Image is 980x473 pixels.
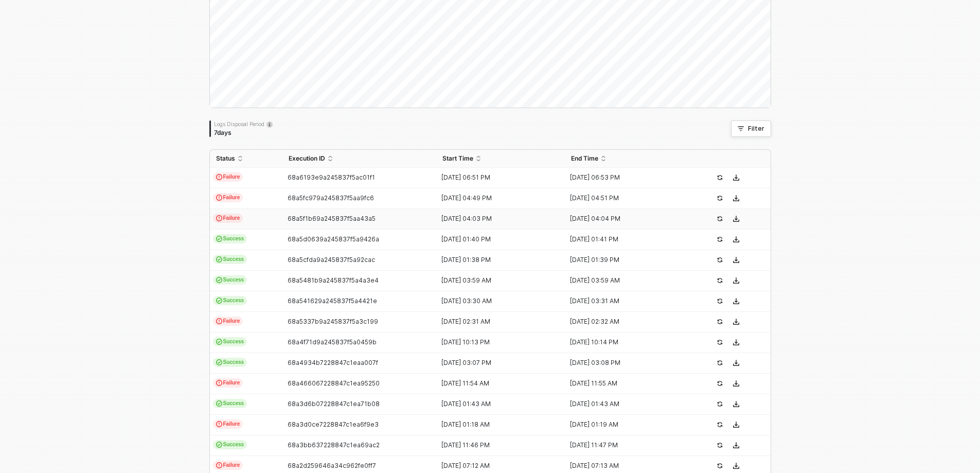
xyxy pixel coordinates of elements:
span: icon-success-page [717,277,723,284]
span: Failure [213,419,243,429]
span: Start Time [442,154,473,163]
span: icon-download [733,339,739,345]
span: Success [213,399,247,408]
span: icon-success-page [717,174,723,181]
span: 68a3d6b07228847c1ea71b08 [288,400,380,408]
span: End Time [571,154,598,163]
span: icon-exclamation [216,318,222,324]
div: [DATE] 04:04 PM [565,215,685,223]
span: 68a5337b9a245837f5a3c199 [288,318,378,325]
span: icon-download [733,401,739,407]
span: icon-download [733,216,739,222]
span: icon-cards [216,236,222,242]
div: [DATE] 03:59 AM [565,276,685,285]
th: Execution ID [282,150,437,168]
span: icon-success-page [717,195,723,201]
span: 68a5d0639a245837f5a9426a [288,235,379,243]
th: End Time [565,150,693,168]
span: icon-success-page [717,360,723,366]
span: icon-download [733,319,739,325]
span: Success [213,337,247,346]
span: icon-exclamation [216,195,222,201]
span: icon-exclamation [216,174,222,180]
span: icon-success-page [717,236,723,242]
span: Failure [213,317,243,326]
span: icon-success-page [717,298,723,304]
div: [DATE] 01:40 PM [436,235,557,243]
span: icon-success-page [717,401,723,407]
div: [DATE] 10:14 PM [565,338,685,346]
span: icon-success-page [717,319,723,325]
div: [DATE] 07:13 AM [565,462,685,470]
button: Filter [731,120,771,137]
span: icon-download [733,442,739,448]
span: Execution ID [289,154,325,163]
span: icon-success-page [717,422,723,428]
span: 68a5cfda9a245837f5a92cac [288,256,375,264]
span: icon-success-page [717,216,723,222]
div: [DATE] 11:54 AM [436,379,557,388]
span: icon-success-page [717,442,723,448]
span: Success [213,440,247,449]
span: 68a2d259646a34c962fe0ff7 [288,462,376,469]
div: [DATE] 01:43 AM [436,400,557,408]
div: [DATE] 06:53 PM [565,173,685,182]
span: Failure [213,214,243,223]
span: Success [213,255,247,264]
span: icon-download [733,463,739,469]
span: Failure [213,193,243,202]
span: icon-success-page [717,257,723,263]
span: icon-cards [216,339,222,345]
span: icon-cards [216,442,222,448]
div: [DATE] 04:51 PM [565,194,685,202]
span: icon-success-page [717,339,723,345]
span: icon-download [733,360,739,366]
span: Failure [213,172,243,182]
span: Failure [213,378,243,388]
div: [DATE] 10:13 PM [436,338,557,346]
span: icon-exclamation [216,380,222,386]
span: 68a5fc979a245837f5aa9fc6 [288,194,374,202]
span: 68a466067228847c1ea95250 [288,379,380,387]
span: 68a5481b9a245837f5a4a3e4 [288,276,379,284]
span: Failure [213,461,243,470]
div: Logs Disposal Period [214,120,273,128]
span: icon-cards [216,359,222,365]
span: icon-cards [216,400,222,407]
span: Success [213,296,247,305]
span: icon-exclamation [216,215,222,221]
th: Status [210,150,282,168]
div: 7 days [214,129,273,137]
span: icon-download [733,174,739,181]
div: [DATE] 02:31 AM [436,318,557,326]
span: 68a4f71d9a245837f5a0459b [288,338,377,346]
span: 68a3d0ce7228847c1ea6f9e3 [288,421,379,428]
div: [DATE] 04:49 PM [436,194,557,202]
span: icon-download [733,298,739,304]
span: icon-success-page [717,380,723,387]
div: [DATE] 01:39 PM [565,256,685,264]
div: [DATE] 03:30 AM [436,297,557,305]
span: Success [213,358,247,367]
div: [DATE] 01:18 AM [436,421,557,429]
span: icon-download [733,277,739,284]
span: Success [213,234,247,243]
span: icon-download [733,195,739,201]
span: 68a6193e9a245837f5ac01f1 [288,173,375,181]
div: [DATE] 03:31 AM [565,297,685,305]
span: Success [213,275,247,285]
span: icon-success-page [717,463,723,469]
span: 68a4934b7228847c1eaa007f [288,359,378,366]
span: Status [216,154,235,163]
div: [DATE] 03:07 PM [436,359,557,367]
div: Filter [748,125,764,133]
span: icon-cards [216,256,222,262]
div: [DATE] 03:59 AM [436,276,557,285]
span: icon-download [733,257,739,263]
th: Start Time [436,150,565,168]
div: [DATE] 11:46 PM [436,441,557,449]
span: 68a3bb637228847c1ea69ac2 [288,441,380,449]
span: icon-download [733,236,739,242]
div: [DATE] 03:08 PM [565,359,685,367]
span: 68a541629a245837f5a4421e [288,297,377,305]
